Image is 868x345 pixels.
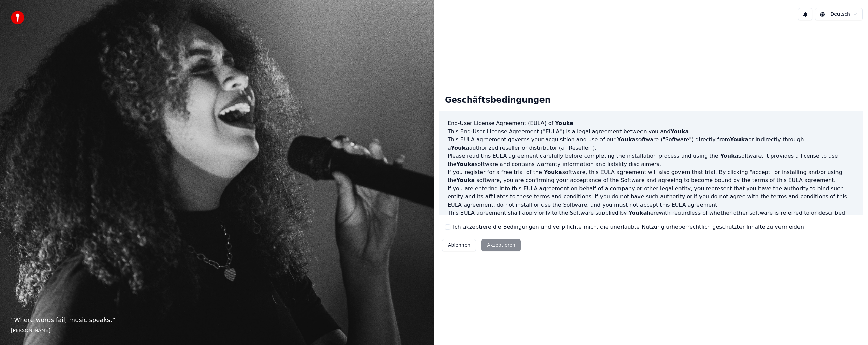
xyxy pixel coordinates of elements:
[453,223,804,231] label: Ich akzeptiere die Bedingungen und verpflichte mich, die unerlaubte Nutzung urheberrechtlich gesc...
[448,168,854,185] p: If you register for a free trial of the software, this EULA agreement will also govern that trial...
[448,152,854,168] p: Please read this EULA agreement carefully before completing the installation process and using th...
[456,177,475,184] span: Youka
[11,11,24,24] img: youka
[544,169,562,175] span: Youka
[448,209,854,233] p: This EULA agreement shall apply only to the Software supplied by herewith regardless of whether o...
[439,90,556,111] div: Geschäftsbedingungen
[448,185,854,209] p: If you are entering into this EULA agreement on behalf of a company or other legal entity, you re...
[448,128,854,136] p: This End-User License Agreement ("EULA") is a legal agreement between you and
[448,119,854,128] h3: End-User License Agreement (EULA) of
[670,128,689,135] span: Youka
[456,161,475,167] span: Youka
[629,210,647,216] span: Youka
[11,327,423,334] footer: [PERSON_NAME]
[448,136,854,152] p: This EULA agreement governs your acquisition and use of our software ("Software") directly from o...
[451,145,469,151] span: Youka
[730,136,748,143] span: Youka
[720,153,738,159] span: Youka
[555,120,573,127] span: Youka
[442,239,476,251] button: Ablehnen
[617,136,635,143] span: Youka
[11,315,423,325] p: “ Where words fail, music speaks. ”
